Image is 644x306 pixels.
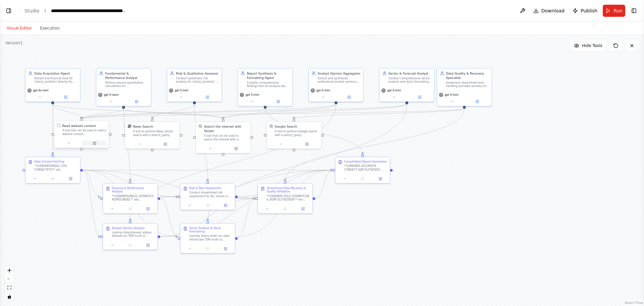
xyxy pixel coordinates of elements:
button: Open in side panel [124,99,149,104]
div: Sector & Forecast AnalystConduct comprehensive sector analysis and stock forecasting for {stock_s... [379,68,434,102]
div: Data & Event Fetching**LOREMIPSUMDOL SITA CONSECTETU** adi {elits_doeiusm} temp **INCID UTLA ETDO... [25,157,80,184]
div: Analyst Opinion AnalysisLoremip dolorsitametc adipisc elitsedd eiu TEM incidi ut {labor_etdolor} ... [103,223,158,250]
button: zoom out [5,275,14,283]
div: Read website content [62,124,96,128]
div: Risk & Peer Assessment [189,186,221,190]
button: Run [603,5,625,17]
button: No output available [121,206,140,212]
button: Show right sidebar [629,6,639,15]
div: Extract live financial data for {stock_symbols} directly from Yahoo Finance, Google Finance, and ... [35,77,77,84]
g: Edge from 7f30eb5d-d5f9-4f5d-847a-a9e640af218c to 3cb3e408-e667-4391-9dc9-87dcfec575ec [283,108,467,181]
div: SerperDevToolSearch the internet with SerperA tool that can be used to search the internet with a... [196,121,251,154]
g: Edge from f93a53fa-da4b-4561-994b-cd044e1708ea to a7fbfe59-74f5-4b34-ae80-35a55f134a9d [192,104,210,181]
div: Risk & Qualitative AssessorConduct systematic risk analysis for {stock_symbols} by analyzing fina... [167,68,222,102]
button: Open in side panel [141,243,156,248]
g: Edge from 7f30eb5d-d5f9-4f5d-847a-a9e640af218c to 71e7ed8b-9543-480f-80f9-a68b0ca4cdd7 [292,108,467,119]
button: toggle interactivity [5,292,14,301]
div: Data Quality & Recovery Specialist [446,71,489,80]
div: A tool to perform News article search with a search_query. [133,130,177,137]
span: Run [613,7,623,14]
g: Edge from 1018be8e-9572-46ee-869e-1fe7ff1f6cac to a63ccaaa-1b91-4ddc-9664-e170b07d872a [121,108,132,181]
span: Hide Tools [582,43,602,48]
button: Open in side panel [218,246,233,252]
div: Analyst Opinion Aggregator [318,71,361,76]
g: Edge from b5441091-3426-4e99-b45f-0f5e315c7d43 to b396658a-b4d6-4005-9a0b-2a9b980b2532 [263,108,365,154]
g: Edge from 0dad4eb8-37c5-428d-8cee-642a55a93b0d to b396658a-b4d6-4005-9a0b-2a9b980b2532 [83,168,332,172]
div: Sector & Forecast Analyst [388,71,431,76]
div: Conduct systematic risk analysis for {stock_symbols} by analyzing financial leverage, earnings vo... [176,77,219,84]
div: Data Acquisition Agent [35,71,77,76]
div: Data & Event Fetching [35,160,64,164]
div: Data Quality & Recovery SpecialistImplement streamlined error handling and data recovery for {sto... [437,68,492,106]
button: Open in side panel [141,206,156,212]
div: Streamlined Data Recovery & Quality Validation**LOREMIPS DOLO SITAMETCON & ADIPI ELITSEDDOE** tem... [258,183,313,214]
div: Risk & Qualitative Assessor [176,71,219,76]
div: A tool that can be used to read a website content. [62,129,106,136]
div: News Search [133,124,153,129]
g: Edge from 3cb3e408-e667-4391-9dc9-87dcfec575ec to b396658a-b4d6-4005-9a0b-2a9b980b2532 [315,168,332,201]
div: Streamlined Data Recovery & Quality Validation [267,186,310,193]
div: Implement streamlined error handling and data recovery for {stock_symbols} analysis, ensuring max... [446,81,489,88]
div: Consolidated Report Generation [344,160,387,164]
g: Edge from 7f30eb5d-d5f9-4f5d-847a-a9e640af218c to 4e03a7e3-5c03-488c-9e5e-bd2224798ea5 [79,108,467,119]
button: Open in side panel [465,99,490,104]
div: React Flow controls [5,266,14,301]
g: Edge from a7fbfe59-74f5-4b34-ae80-35a55f134a9d to b396658a-b4d6-4005-9a0b-2a9b980b2532 [238,168,332,199]
div: Search the internet with Serper [204,124,248,133]
g: Edge from 88b83c6d-b435-4583-9320-866c1f4dbfeb to e8197f35-65e1-4126-9a93-657f93cc26cc [206,104,409,221]
div: Report Synthesis & Formatting AgentCompile comprehensive findings from all analysis teams for {st... [237,68,293,106]
div: Data Acquisition AgentExtract live financial data for {stock_symbols} directly from Yahoo Finance... [25,68,80,102]
img: SerplyNewsSearchTool [128,124,131,128]
g: Edge from 0dad4eb8-37c5-428d-8cee-642a55a93b0d to a63ccaaa-1b91-4ddc-9664-e170b07d872a [83,168,100,199]
button: Visual Editor [3,24,36,32]
span: gpt-5-nano [104,93,119,97]
button: Open in side panel [336,94,362,100]
div: Fundamental & Performance Analyst [105,71,148,80]
g: Edge from 440ef01e-9937-45ec-9291-177244e98a91 to 0dad4eb8-37c5-428d-8cee-642a55a93b0d [51,104,55,154]
g: Edge from 440ef01e-9937-45ec-9291-177244e98a91 to 4e03a7e3-5c03-488c-9e5e-bd2224798ea5 [51,104,84,119]
button: Open in side panel [195,94,220,100]
div: Sector Analysis & Stock Forecasting [189,226,232,233]
button: Open in side panel [53,94,78,100]
div: Conduct streamlined risk assessment for ALL stocks in {stock_symbols} focusing on essential risk ... [189,191,232,198]
button: No output available [198,246,217,252]
span: Download [541,7,565,14]
div: Extract and synthesize professional analyst opinions, ratings, and price targets for {stock_symbo... [318,77,361,84]
div: **LOREMIPSUMDOL SITAMETCO ADIPISCINGEL** sed {doeiu_tempori} utlab **ETDOL MAGN ALIQUAEN** adm **... [112,194,155,202]
button: Download [531,5,568,17]
button: No output available [276,206,294,212]
button: No output available [353,176,372,181]
span: gpt-5-mini [316,89,330,92]
div: Loremip dolorsitametc adipisc elitsedd eiu TEM incidi ut {labor_etdolor} **MAGNAALIQUA ENIM ADMIN... [112,231,155,238]
a: React Flow attribution [625,301,643,305]
div: **LOREMIPS DOLO SITAMETCON & ADIPI ELITSEDDOE** tem {incid_utlabor} etdo **MAGNAALIQ ENIMADMI VEN... [267,194,310,202]
div: Consolidated Report Generation**LOREMIPS DOLORSITA CONSECT ADIP ELITSEDDO EIUSMODT INCIDIDUNT** u... [335,157,390,184]
button: Open in side panel [407,94,432,100]
button: Hide Tools [570,40,606,51]
div: SerplyWebSearchToolGoogle SearchA tool to perform Google search with a search_query. [266,121,322,149]
a: Studio [24,8,40,13]
button: zoom in [5,266,14,275]
g: Edge from e301562a-3800-4d16-ae6d-fc98d897a191 to b396658a-b4d6-4005-9a0b-2a9b980b2532 [160,168,332,239]
button: Open in side panel [153,141,178,147]
div: Analyst Opinion AggregatorExtract and synthesize professional analyst opinions, ratings, and pric... [308,68,364,102]
button: No output available [121,243,140,248]
button: Open in side panel [266,99,291,104]
div: A tool that can be used to search the internet with a search_query. Supports different search typ... [204,134,248,141]
button: Open in side panel [373,176,388,181]
div: **LOREMIPSUMDOL SITA CONSECTETU** adi {elits_doeiusm} temp **INCID UTLA ETDOLOR** ma aliqua **ENI... [35,164,77,171]
g: Edge from a63ccaaa-1b91-4ddc-9664-e170b07d872a to e8197f35-65e1-4126-9a93-657f93cc26cc [160,194,177,239]
div: Fundamental & Performance AnalystPerform precise quantitative calculations for {stock_symbols} us... [96,68,151,106]
button: Open in side panel [82,140,107,146]
div: Compile comprehensive findings from all analysis teams for {stock_symbols} into two professionall... [247,81,290,88]
span: gpt-5-mini [175,89,189,92]
div: Loremip dolors amet con adipi elitsed doe TEM incidi ut {labor_etdolor} magn **ALIQUAEN.AD MIN VE... [189,234,232,242]
button: Open in side panel [294,141,320,147]
g: Edge from b79afcfb-f90b-4e8e-8d37-0a24c5856fd3 to e301562a-3800-4d16-ae6d-fc98d897a191 [128,104,338,221]
img: ScrapeWebsiteTool [57,124,61,127]
g: Edge from e8197f35-65e1-4126-9a93-657f93cc26cc to 3cb3e408-e667-4391-9dc9-87dcfec575ec [238,196,255,239]
img: SerperDevTool [199,124,202,128]
div: SerplyNewsSearchToolNews SearchA tool to perform News article search with a search_query. [125,121,180,149]
div: Google Search [275,124,297,129]
button: No output available [43,176,62,181]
